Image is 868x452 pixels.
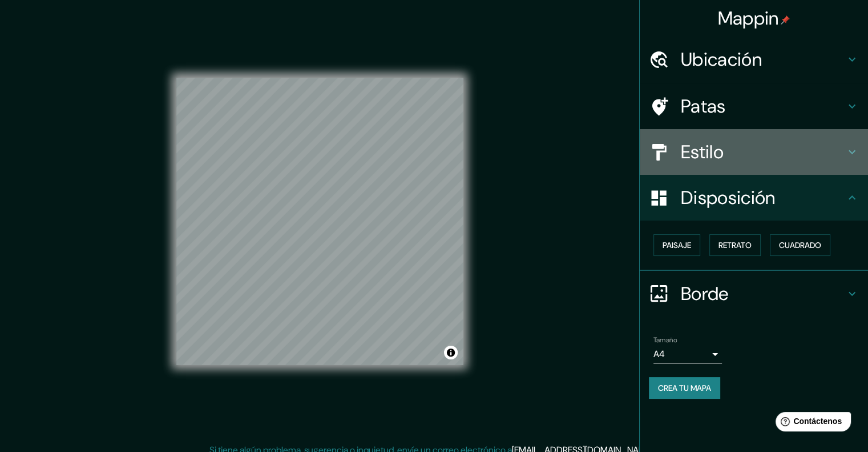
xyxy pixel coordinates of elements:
[681,140,724,164] font: Estilo
[681,47,762,71] font: Ubicación
[681,94,726,118] font: Patas
[640,129,868,175] div: Estilo
[681,186,775,210] font: Disposición
[444,346,458,359] button: Activar o desactivar atribución
[718,6,779,30] font: Mappin
[640,271,868,317] div: Borde
[653,345,722,363] div: A4
[766,407,855,439] iframe: Lanzador de widgets de ayuda
[663,240,691,250] font: Paisaje
[640,37,868,82] div: Ubicación
[653,335,677,345] font: Tamaño
[709,234,761,256] button: Retrato
[779,240,821,250] font: Cuadrado
[640,83,868,129] div: Patas
[658,383,711,393] font: Crea tu mapa
[640,175,868,221] div: Disposición
[176,78,463,365] canvas: Mapa
[653,348,665,360] font: A4
[649,377,720,399] button: Crea tu mapa
[718,240,752,250] font: Retrato
[681,282,729,306] font: Borde
[653,234,700,256] button: Paisaje
[770,234,830,256] button: Cuadrado
[781,15,790,25] img: pin-icon.png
